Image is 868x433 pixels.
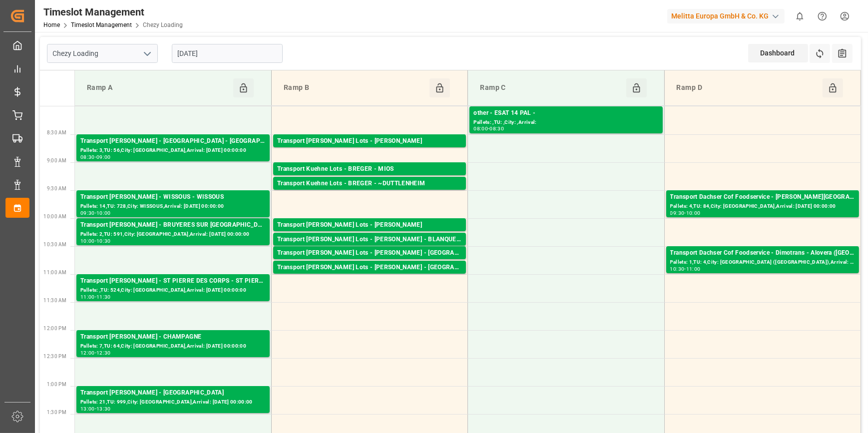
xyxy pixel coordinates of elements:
[95,211,96,215] div: -
[47,410,66,415] span: 1:30 PM
[473,118,658,127] div: Pallets: ,TU: ,City: ,Arrival:
[277,235,462,245] div: Transport [PERSON_NAME] Lots - [PERSON_NAME] - BLANQUEFORT
[670,192,855,202] div: Transport Dachser Cof Foodservice - [PERSON_NAME][GEOGRAPHIC_DATA]
[488,126,489,131] div: -
[47,382,66,387] span: 1:00 PM
[667,6,789,25] button: Melitta Europa GmbH & Co. KG
[71,21,132,28] a: Timeslot Management
[684,267,686,271] div: -
[83,78,233,97] div: Ramp A
[172,44,283,63] input: DD-MM-YYYY
[80,388,266,398] div: Transport [PERSON_NAME] - [GEOGRAPHIC_DATA]
[96,351,111,355] div: 12:30
[280,78,430,97] div: Ramp B
[670,248,855,258] div: Transport Dachser Cof Foodservice - Dimotrans - Alovera ([GEOGRAPHIC_DATA])
[80,295,95,299] div: 11:00
[277,164,462,174] div: Transport Kuehne Lots - BREGER - MIOS
[80,342,266,351] div: Pallets: 7,TU: 64,City: [GEOGRAPHIC_DATA],Arrival: [DATE] 00:00:00
[47,130,66,135] span: 8:30 AM
[43,298,66,303] span: 11:30 AM
[80,286,266,295] div: Pallets: ,TU: 524,City: [GEOGRAPHIC_DATA],Arrival: [DATE] 00:00:00
[95,295,96,299] div: -
[489,126,504,131] div: 08:30
[670,267,685,271] div: 10:30
[277,174,462,183] div: Pallets: 16,TU: 28,City: MIOS,Arrival: [DATE] 00:00:00
[80,276,266,286] div: Transport [PERSON_NAME] - ST PIERRE DES CORPS - ST PIERRE DES CORPS
[96,239,111,243] div: 10:30
[43,21,60,28] a: Home
[47,158,66,163] span: 9:00 AM
[277,273,462,281] div: Pallets: ,TU: 112,City: [GEOGRAPHIC_DATA][PERSON_NAME],Arrival: [DATE] 00:00:00
[670,211,685,215] div: 09:30
[277,179,462,189] div: Transport Kuehne Lots - BREGER - ~DUTTLENHEIM
[80,146,266,155] div: Pallets: 3,TU: 56,City: [GEOGRAPHIC_DATA],Arrival: [DATE] 00:00:00
[473,126,488,131] div: 08:00
[43,270,66,275] span: 11:00 AM
[139,46,154,61] button: open menu
[80,136,266,146] div: Transport [PERSON_NAME] - [GEOGRAPHIC_DATA] - [GEOGRAPHIC_DATA]
[673,78,823,97] div: Ramp D
[80,220,266,230] div: Transport [PERSON_NAME] - BRUYERES SUR [GEOGRAPHIC_DATA] SUR [GEOGRAPHIC_DATA]
[789,5,811,27] button: show 0 new notifications
[47,44,158,63] input: Type to search/select
[43,242,66,247] span: 10:30 AM
[686,267,701,271] div: 11:00
[277,230,462,239] div: Pallets: 2,TU: 602,City: [GEOGRAPHIC_DATA],Arrival: [DATE] 00:00:00
[277,136,462,146] div: Transport [PERSON_NAME] Lots - [PERSON_NAME]
[43,326,66,331] span: 12:00 PM
[96,407,111,411] div: 13:30
[80,155,95,159] div: 08:30
[47,186,66,191] span: 9:30 AM
[684,211,686,215] div: -
[277,245,462,253] div: Pallets: 5,TU: 123,City: [GEOGRAPHIC_DATA],Arrival: [DATE] 00:00:00
[670,202,855,211] div: Pallets: 4,TU: 84,City: [GEOGRAPHIC_DATA],Arrival: [DATE] 00:00:00
[80,398,266,407] div: Pallets: 21,TU: 999,City: [GEOGRAPHIC_DATA],Arrival: [DATE] 00:00:00
[667,9,785,23] div: Melitta Europa GmbH & Co. KG
[43,214,66,219] span: 10:00 AM
[670,258,855,267] div: Pallets: 1,TU: 4,City: [GEOGRAPHIC_DATA] ([GEOGRAPHIC_DATA]),Arrival: [DATE] 00:00:00
[95,239,96,243] div: -
[80,211,95,215] div: 09:30
[95,351,96,355] div: -
[476,78,626,97] div: Ramp C
[80,202,266,211] div: Pallets: 14,TU: 728,City: WISSOUS,Arrival: [DATE] 00:00:00
[80,351,95,355] div: 12:00
[473,108,658,118] div: other - ESAT 14 PAL -
[96,155,111,159] div: 09:00
[95,155,96,159] div: -
[95,407,96,411] div: -
[80,332,266,342] div: Transport [PERSON_NAME] - CHAMPAGNE
[277,263,462,273] div: Transport [PERSON_NAME] Lots - [PERSON_NAME] - [GEOGRAPHIC_DATA][PERSON_NAME]
[80,407,95,411] div: 13:00
[748,44,808,62] div: Dashboard
[277,146,462,155] div: Pallets: 16,TU: 832,City: CARQUEFOU,Arrival: [DATE] 00:00:00
[96,295,111,299] div: 11:30
[96,211,111,215] div: 10:00
[80,239,95,243] div: 10:00
[277,220,462,230] div: Transport [PERSON_NAME] Lots - [PERSON_NAME]
[277,248,462,258] div: Transport [PERSON_NAME] Lots - [PERSON_NAME] - [GEOGRAPHIC_DATA] LES MINES
[43,354,66,359] span: 12:30 PM
[80,192,266,202] div: Transport [PERSON_NAME] - WISSOUS - WISSOUS
[277,258,462,267] div: Pallets: 1,TU: 84,City: [GEOGRAPHIC_DATA],Arrival: [DATE] 00:00:00
[277,189,462,197] div: Pallets: 3,TU: 68,City: ~[GEOGRAPHIC_DATA],Arrival: [DATE] 00:00:00
[43,4,183,19] div: Timeslot Management
[811,5,834,27] button: Help Center
[80,230,266,239] div: Pallets: 2,TU: 591,City: [GEOGRAPHIC_DATA],Arrival: [DATE] 00:00:00
[686,211,701,215] div: 10:00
